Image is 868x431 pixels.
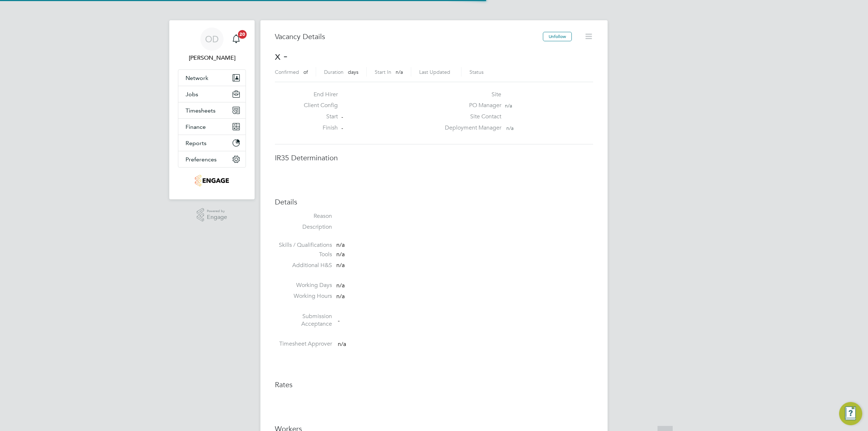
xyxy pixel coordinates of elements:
[298,124,338,132] label: Finish
[275,197,593,207] h3: Details
[441,124,501,132] label: Deployment Manager
[207,214,227,220] span: Engage
[336,241,345,249] span: n/a
[469,69,484,75] label: Status
[324,69,344,75] label: Duration
[275,282,332,289] label: Working Days
[348,69,358,75] span: days
[275,340,332,348] label: Timesheet Approver
[375,69,391,75] label: Start In
[178,119,246,135] button: Finance
[178,70,246,86] button: Network
[336,251,345,258] span: n/a
[186,91,198,98] span: Jobs
[229,28,243,51] a: 20
[338,317,340,324] span: -
[275,69,299,75] label: Confirmed
[178,135,246,151] button: Reports
[839,402,862,425] button: Engage Resource Center
[178,28,246,62] a: OD[PERSON_NAME]
[275,212,332,220] label: Reason
[505,102,512,109] span: n/a
[169,20,255,199] nav: Main navigation
[303,69,308,75] span: of
[178,151,246,167] button: Preferences
[207,208,227,214] span: Powered by
[186,140,207,147] span: Reports
[275,223,332,231] label: Description
[419,69,450,75] label: Last Updated
[298,91,338,98] label: End Hirer
[336,293,345,300] span: n/a
[178,102,246,118] button: Timesheets
[338,341,346,348] span: n/a
[543,32,572,41] button: Unfollow
[186,123,206,130] span: Finance
[186,107,216,114] span: Timesheets
[238,30,247,39] span: 20
[441,91,501,98] label: Site
[275,292,332,300] label: Working Hours
[205,34,219,44] span: OD
[178,86,246,102] button: Jobs
[396,69,403,75] span: n/a
[441,102,501,109] label: PO Manager
[275,262,332,269] label: Additional H&S
[275,380,593,389] h3: Rates
[336,282,345,290] span: n/a
[341,125,343,131] span: -
[197,208,227,222] a: Powered byEngage
[336,262,345,269] span: n/a
[186,75,208,81] span: Network
[298,102,338,109] label: Client Config
[298,113,338,121] label: Start
[275,153,593,162] h3: IR35 Determination
[441,113,501,121] label: Site Contact
[195,175,229,186] img: jambo-logo-retina.png
[178,175,246,186] a: Go to home page
[275,32,543,41] h3: Vacancy Details
[186,156,217,163] span: Preferences
[506,125,514,131] span: n/a
[178,54,246,62] span: Ollie Dart
[275,313,332,328] label: Submission Acceptance
[341,114,343,120] span: -
[275,251,332,258] label: Tools
[275,241,332,249] label: Skills / Qualifications
[275,49,288,63] span: x -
